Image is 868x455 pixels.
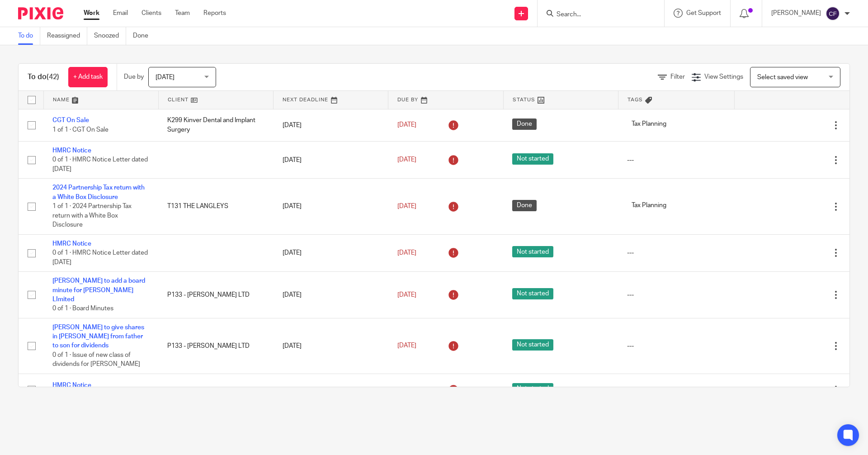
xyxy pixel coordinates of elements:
[52,250,148,265] span: 0 of 1 · HMRC Notice Letter dated [DATE]
[556,11,637,19] input: Search
[274,272,388,318] td: [DATE]
[627,385,725,394] div: ---
[52,241,91,247] a: HMRC Notice
[512,200,537,211] span: Done
[512,339,553,351] span: Not started
[627,200,671,211] span: Tax Planning
[627,97,643,102] span: Tags
[826,6,840,21] img: svg%3E
[397,156,416,163] span: [DATE]
[627,118,671,130] span: Tax Planning
[627,248,725,257] div: ---
[84,9,99,18] a: Work
[512,383,553,394] span: Not started
[158,179,273,234] td: T131 THE LANGLEYS
[28,72,59,82] h1: To do
[52,185,145,200] a: 2024 Partnership Tax return with a White Box Disclosure
[274,318,388,374] td: [DATE]
[47,73,59,81] span: (42)
[397,343,416,349] span: [DATE]
[274,141,388,178] td: [DATE]
[52,278,145,303] a: [PERSON_NAME] to add a board minute for [PERSON_NAME] LImited
[512,246,553,257] span: Not started
[771,9,821,18] p: [PERSON_NAME]
[156,74,175,81] span: [DATE]
[52,352,140,368] span: 0 of 1 · Issue of new class of dividends for [PERSON_NAME]
[397,122,416,128] span: [DATE]
[704,74,743,80] span: View Settings
[512,118,537,130] span: Done
[68,67,108,87] a: + Add task
[52,382,91,389] a: HMRC Notice
[274,234,388,271] td: [DATE]
[158,318,273,374] td: P133 - [PERSON_NAME] LTD
[757,74,808,81] span: Select saved view
[203,9,226,18] a: Reports
[52,305,113,312] span: 0 of 1 · Board Minutes
[175,9,190,18] a: Team
[52,147,91,154] a: HMRC Notice
[47,27,87,45] a: Reassigned
[274,179,388,234] td: [DATE]
[670,74,685,80] span: Filter
[124,72,144,81] p: Due by
[133,27,155,45] a: Done
[512,153,553,165] span: Not started
[18,7,63,19] img: Pixie
[397,292,416,298] span: [DATE]
[397,387,416,393] span: [DATE]
[113,9,128,18] a: Email
[52,324,144,349] a: [PERSON_NAME] to give shares in [PERSON_NAME] from father to son for dividends
[397,250,416,256] span: [DATE]
[94,27,126,45] a: Snoozed
[52,203,132,228] span: 1 of 1 · 2024 Partnership Tax return with a White Box Disclosure
[627,156,725,165] div: ---
[18,27,40,45] a: To do
[52,157,148,173] span: 0 of 1 · HMRC Notice Letter dated [DATE]
[397,203,416,209] span: [DATE]
[274,374,388,406] td: [DATE]
[52,117,89,123] a: CGT On Sale
[274,109,388,141] td: [DATE]
[512,288,553,299] span: Not started
[627,341,725,351] div: ---
[158,272,273,318] td: P133 - [PERSON_NAME] LTD
[142,9,161,18] a: Clients
[627,290,725,299] div: ---
[52,127,108,133] span: 1 of 1 · CGT On Sale
[158,109,273,141] td: K299 Kinver Dental and Implant Surgery
[686,10,721,16] span: Get Support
